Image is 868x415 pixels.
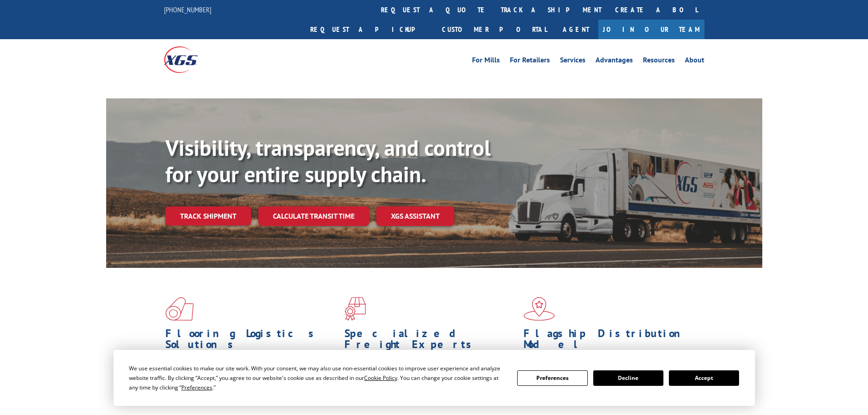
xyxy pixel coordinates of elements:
[510,56,550,67] a: For Retailers
[164,5,211,14] a: [PHONE_NUMBER]
[435,20,554,39] a: Customer Portal
[165,328,338,354] h1: Flooring Logistics Solutions
[593,370,663,386] button: Decline
[472,56,500,67] a: For Mills
[669,370,739,386] button: Accept
[560,56,586,67] a: Services
[303,20,435,39] a: Request a pickup
[524,297,555,321] img: xgs-icon-flagship-distribution-model-red
[344,297,366,321] img: xgs-icon-focused-on-flooring-red
[685,56,704,67] a: About
[258,206,369,226] a: Calculate transit time
[129,364,506,392] div: We use essential cookies to make our site work. With your consent, we may also use non-essential ...
[554,20,598,39] a: Agent
[596,56,633,67] a: Advantages
[344,328,517,354] h1: Specialized Freight Experts
[376,206,454,226] a: XGS ASSISTANT
[364,374,397,382] span: Cookie Policy
[113,350,755,406] div: Cookie Consent Prompt
[517,370,587,386] button: Preferences
[643,56,675,67] a: Resources
[165,133,491,188] b: Visibility, transparency, and control for your entire supply chain.
[165,206,251,225] a: Track shipment
[165,297,194,321] img: xgs-icon-total-supply-chain-intelligence-red
[598,20,704,39] a: Join Our Team
[524,328,696,354] h1: Flagship Distribution Model
[181,384,212,391] span: Preferences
